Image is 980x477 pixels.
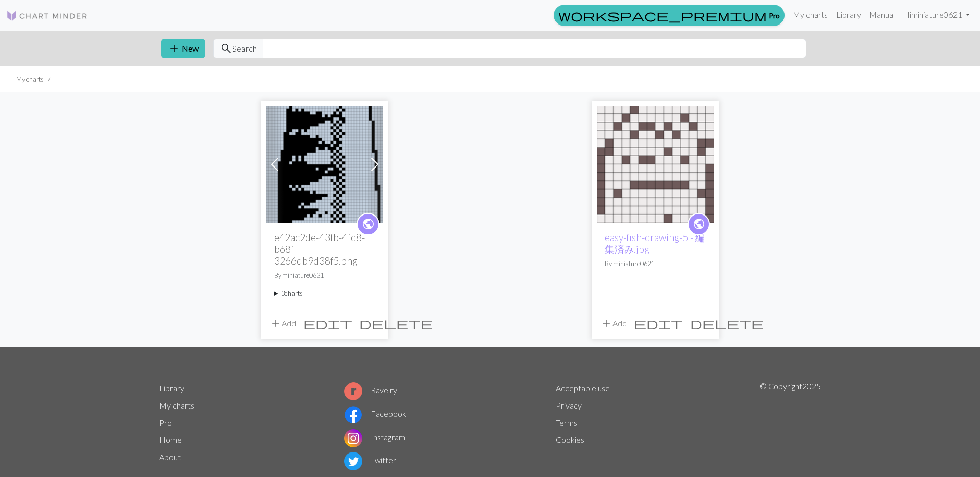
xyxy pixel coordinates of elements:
p: © Copyright 2025 [759,380,821,473]
img: Logo [6,10,88,22]
a: Facebook [344,409,406,418]
img: Ravelry logo [344,382,362,400]
a: Cookies [556,435,584,444]
a: Acceptable use [556,383,610,393]
a: My charts [789,5,832,25]
img: Facebook logo [344,406,362,424]
span: add [168,41,180,56]
button: New [161,39,205,58]
button: Add [266,314,300,333]
img: ベース [266,106,383,223]
a: About [159,452,181,462]
span: edit [303,316,352,330]
summary: 3charts [274,289,375,298]
button: Edit [300,314,356,333]
a: Pro [159,418,172,427]
p: By miniature0621 [274,271,375,280]
span: delete [359,316,433,330]
a: easy-fish-drawing-5 - 編集済み.jpg [605,231,705,255]
img: easy-fish-drawing-5 - 編集済み.jpg [597,106,714,223]
a: Himiniature0621 [899,5,974,25]
button: Delete [356,314,436,333]
i: Edit [303,317,352,329]
span: search [220,41,232,56]
a: Terms [556,418,577,427]
a: Instagram [344,432,405,442]
img: Instagram logo [344,429,362,447]
button: Add [597,314,630,333]
p: By miniature0621 [605,259,706,269]
button: Delete [687,314,767,333]
span: public [362,216,375,232]
span: delete [690,316,764,330]
i: Edit [634,317,683,329]
a: Privacy [556,400,582,410]
a: ベース [266,158,383,168]
a: easy-fish-drawing-5 - 編集済み.jpg [597,158,714,168]
a: My charts [159,400,194,410]
a: Ravelry [344,385,397,395]
li: My charts [16,75,44,84]
a: Pro [554,5,785,26]
button: Edit [630,314,687,333]
a: public [357,213,379,235]
a: Twitter [344,455,396,465]
span: Search [232,42,257,55]
h2: e42ac2de-43fb-4fd8-b68f-3266db9d38f5.png [274,231,375,267]
span: public [693,216,705,232]
img: Twitter logo [344,452,362,470]
span: add [269,316,282,330]
i: public [362,214,375,234]
span: workspace_premium [558,8,767,22]
span: add [600,316,612,330]
a: public [688,213,710,235]
a: Home [159,435,182,444]
span: edit [634,316,683,330]
i: public [693,214,705,234]
a: Library [159,383,184,393]
a: Manual [865,5,899,25]
a: Library [832,5,865,25]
